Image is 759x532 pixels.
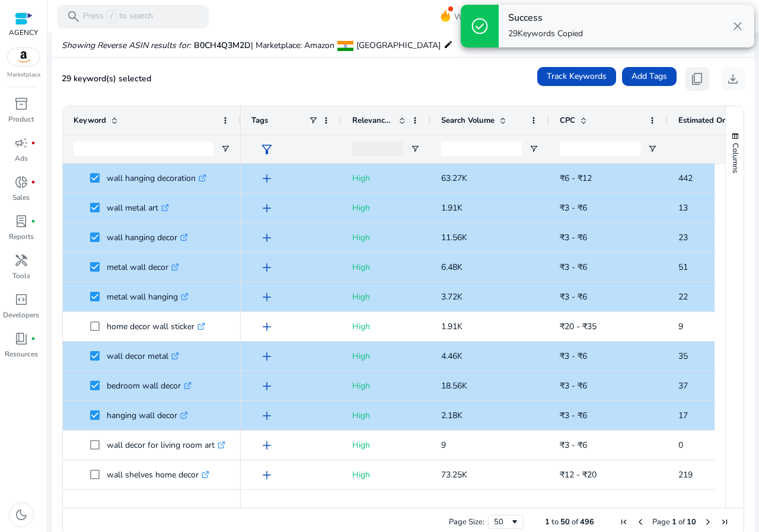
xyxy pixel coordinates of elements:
[107,166,206,190] p: wall hanging decoration
[260,438,274,453] span: add
[560,321,597,332] span: ₹20 - ₹35
[444,37,453,52] mat-icon: edit
[14,175,28,189] span: donut_small
[678,380,688,391] span: 37
[107,492,254,517] p: home decor wall sticker for bedroom
[494,517,510,527] div: 50
[106,10,117,23] span: /
[260,379,274,393] span: add
[678,517,685,527] span: of
[14,253,28,267] span: handyman
[529,144,538,154] button: Open Filter Menu
[441,262,463,273] span: 6.48K
[352,115,394,126] span: Relevance Score
[14,214,28,228] span: lab_profile
[107,196,169,220] p: wall metal art
[720,517,729,527] div: Last Page
[31,180,36,184] span: fiber_manual_record
[441,291,463,302] span: 3.72K
[678,291,688,302] span: 22
[9,231,34,242] p: Reports
[560,232,587,243] span: ₹3 - ₹6
[560,173,592,184] span: ₹6 - ₹12
[352,225,420,250] p: High
[560,202,587,214] span: ₹3 - ₹6
[14,292,28,307] span: code_blocks
[721,67,745,91] button: download
[31,219,36,224] span: fiber_manual_record
[352,255,420,279] p: High
[545,517,550,527] span: 1
[508,28,518,39] span: 29
[352,344,420,368] p: High
[636,517,645,527] div: Previous Page
[31,336,36,341] span: fiber_manual_record
[352,285,420,309] p: High
[441,142,522,156] input: Search Volume Filter Input
[454,7,500,27] span: What's New
[31,141,36,145] span: fiber_manual_record
[726,72,740,86] span: download
[352,433,420,457] p: High
[678,173,693,184] span: 442
[441,115,495,126] span: Search Volume
[678,202,688,214] span: 13
[107,255,179,279] p: metal wall decor
[260,171,274,186] span: add
[560,517,570,527] span: 50
[560,262,587,273] span: ₹3 - ₹6
[441,173,467,184] span: 63.27K
[14,332,28,346] span: book_4
[678,469,693,480] span: 219
[488,515,524,529] div: Page Size
[441,380,467,391] span: 18.56K
[15,153,28,164] p: Ads
[107,285,189,309] p: metal wall hanging
[560,469,597,480] span: ₹12 - ₹20
[572,517,578,527] span: of
[551,517,559,527] span: to
[7,71,40,79] p: Marketplace
[3,310,39,320] p: Developers
[260,142,274,157] span: filter_alt
[5,349,38,359] p: Resources
[730,143,741,173] span: Columns
[352,374,420,398] p: High
[619,517,629,527] div: First Page
[678,410,688,421] span: 17
[687,517,696,527] span: 10
[107,403,188,428] p: hanging wall decor
[560,410,587,421] span: ₹3 - ₹6
[251,40,334,51] span: | Marketplace: Amazon
[356,40,441,51] span: [GEOGRAPHIC_DATA]
[632,70,667,82] span: Add Tags
[352,196,420,220] p: High
[12,270,30,281] p: Tools
[107,374,192,398] p: bedroom wall decor
[260,409,274,423] span: add
[12,192,30,203] p: Sales
[260,349,274,364] span: add
[690,72,704,86] span: content_copy
[8,114,34,125] p: Product
[685,67,709,91] button: content_copy
[441,351,463,362] span: 4.46K
[107,463,209,487] p: wall shelves home decor
[678,232,688,243] span: 23
[441,232,467,243] span: 11.56K
[537,67,616,86] button: Track Keywords
[560,439,587,451] span: ₹3 - ₹6
[260,260,274,275] span: add
[14,97,28,111] span: inventory_2
[560,142,640,156] input: CPC Filter Input
[260,231,274,245] span: add
[107,433,225,457] p: wall decor for living room art
[441,202,463,214] span: 1.91K
[441,410,463,421] span: 2.18K
[441,469,467,480] span: 73.25K
[678,351,688,362] span: 35
[66,9,81,24] span: search
[194,40,251,51] span: B0CH4Q3M2D
[678,439,683,451] span: 0
[410,144,420,154] button: Open Filter Menu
